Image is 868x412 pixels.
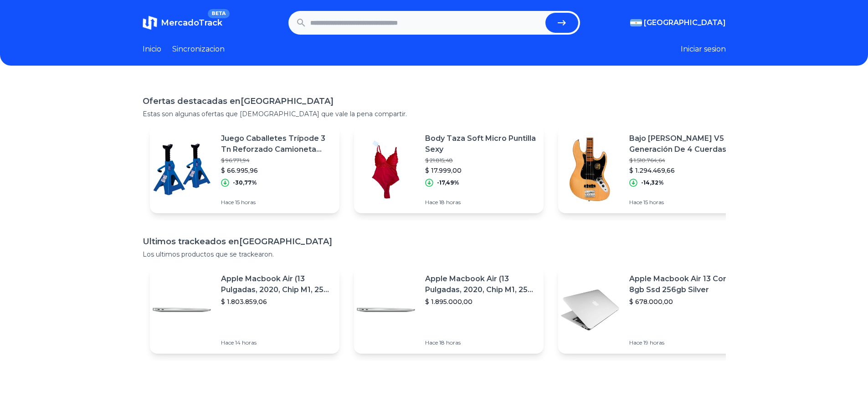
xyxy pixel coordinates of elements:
[150,138,214,201] img: Featured image
[143,44,161,55] a: Inicio
[425,133,536,155] p: Body Taza Soft Micro Puntilla Sexy
[629,199,740,206] p: Hace 15 horas
[233,179,257,186] p: -30,77%
[629,297,740,306] p: $ 678.000,00
[354,266,544,354] a: Featured imageApple Macbook Air (13 Pulgadas, 2020, Chip M1, 256 Gb De Ssd, 8 Gb De Ram) - Plata$...
[143,95,726,108] h1: Ofertas destacadas en [GEOGRAPHIC_DATA]
[354,278,418,342] img: Featured image
[150,266,339,354] a: Featured imageApple Macbook Air (13 Pulgadas, 2020, Chip M1, 256 Gb De Ssd, 8 Gb De Ram) - Plata$...
[629,133,740,155] p: Bajo [PERSON_NAME] V5 2da Generación De 4 Cuerdas
[641,179,664,186] p: -14,32%
[354,138,418,201] img: Featured image
[150,126,339,213] a: Featured imageJuego Caballetes Trípode 3 Tn Reforzado Camioneta Auto$ 96.771,94$ 66.995,96-30,77%...
[681,44,726,55] button: Iniciar sesion
[172,44,225,55] a: Sincronizacion
[221,339,332,346] p: Hace 14 horas
[143,235,726,248] h1: Ultimos trackeados en [GEOGRAPHIC_DATA]
[629,273,740,295] p: Apple Macbook Air 13 Core I5 8gb Ssd 256gb Silver
[221,157,332,164] p: $ 96.771,94
[221,133,332,155] p: Juego Caballetes Trípode 3 Tn Reforzado Camioneta Auto
[629,166,740,175] p: $ 1.294.469,66
[425,157,536,164] p: $ 21.815,48
[161,18,222,28] span: MercadoTrack
[425,166,536,175] p: $ 17.999,00
[629,157,740,164] p: $ 1.510.764,64
[221,166,332,175] p: $ 66.995,96
[221,199,332,206] p: Hace 15 horas
[221,297,332,306] p: $ 1.803.859,06
[558,138,622,201] img: Featured image
[644,17,726,28] span: [GEOGRAPHIC_DATA]
[354,126,544,213] a: Featured imageBody Taza Soft Micro Puntilla Sexy$ 21.815,48$ 17.999,00-17,49%Hace 18 horas
[425,199,536,206] p: Hace 18 horas
[437,179,459,186] p: -17,49%
[150,278,214,342] img: Featured image
[558,278,622,342] img: Featured image
[208,9,229,18] span: BETA
[558,266,748,354] a: Featured imageApple Macbook Air 13 Core I5 8gb Ssd 256gb Silver$ 678.000,00Hace 19 horas
[143,15,222,30] a: MercadoTrackBETA
[558,126,748,213] a: Featured imageBajo [PERSON_NAME] V5 2da Generación De 4 Cuerdas$ 1.510.764,64$ 1.294.469,66-14,32...
[143,250,726,259] p: Los ultimos productos que se trackearon.
[629,339,740,346] p: Hace 19 horas
[425,297,536,306] p: $ 1.895.000,00
[221,273,332,295] p: Apple Macbook Air (13 Pulgadas, 2020, Chip M1, 256 Gb De Ssd, 8 Gb De Ram) - Plata
[630,17,726,28] button: [GEOGRAPHIC_DATA]
[425,339,536,346] p: Hace 18 horas
[143,15,157,30] img: MercadoTrack
[143,109,726,118] p: Estas son algunas ofertas que [DEMOGRAPHIC_DATA] que vale la pena compartir.
[630,19,642,26] img: Argentina
[425,273,536,295] p: Apple Macbook Air (13 Pulgadas, 2020, Chip M1, 256 Gb De Ssd, 8 Gb De Ram) - Plata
